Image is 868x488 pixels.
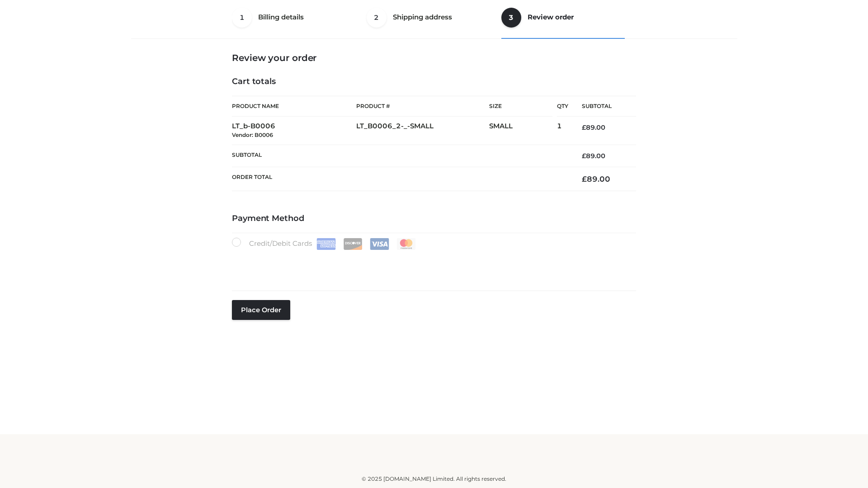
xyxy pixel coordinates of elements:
td: 1 [557,117,568,145]
th: Order Total [232,167,568,191]
span: £ [582,174,587,183]
td: LT_B0006_2-_-SMALL [356,117,489,145]
img: Visa [370,238,389,250]
iframe: Secure payment input frame [230,248,634,281]
th: Qty [557,96,568,117]
h3: Review your order [232,52,636,63]
bdi: 89.00 [582,174,610,183]
h4: Cart totals [232,77,636,87]
th: Product # [356,96,489,117]
small: Vendor: B0006 [232,131,273,138]
th: Product Name [232,96,356,117]
bdi: 89.00 [582,152,605,160]
span: £ [582,123,586,131]
th: Size [489,96,552,117]
button: Place order [232,300,290,320]
td: SMALL [489,117,557,145]
th: Subtotal [568,96,636,117]
h4: Payment Method [232,214,636,224]
img: Mastercard [396,238,416,250]
label: Credit/Debit Cards [232,238,417,250]
td: LT_b-B0006 [232,117,356,145]
img: Amex [316,238,336,250]
div: © 2025 [DOMAIN_NAME] Limited. All rights reserved. [134,474,734,483]
th: Subtotal [232,145,568,167]
bdi: 89.00 [582,123,605,131]
img: Discover [343,238,363,250]
span: £ [582,152,586,160]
